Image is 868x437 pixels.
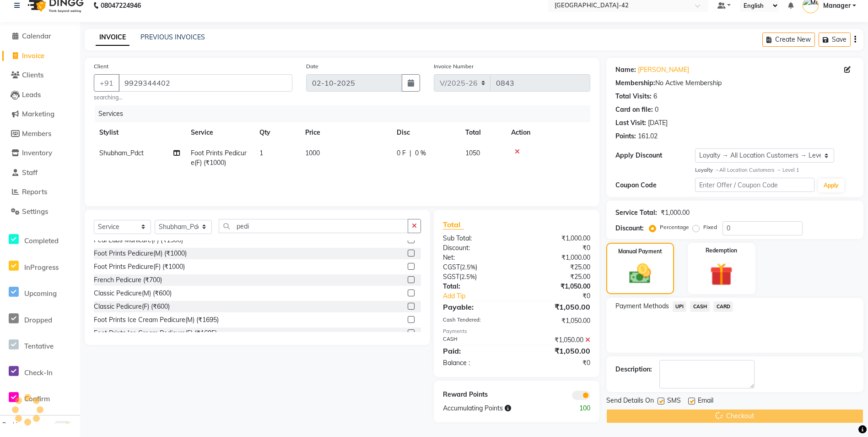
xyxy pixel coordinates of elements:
[823,1,851,11] span: Manager
[436,272,517,282] div: ( )
[660,223,689,231] label: Percentage
[24,342,54,350] span: Tentative
[96,29,129,46] a: INVOICE
[606,396,654,407] span: Send Details On
[2,148,78,158] a: Inventory
[638,65,689,75] a: [PERSON_NAME]
[690,301,710,312] span: CASH
[2,90,78,100] a: Leads
[615,78,854,88] div: No Active Membership
[436,335,517,345] div: CASH
[819,33,851,47] button: Save
[517,335,597,345] div: ₹1,050.00
[673,301,687,312] span: UPI
[517,272,597,282] div: ₹25.00
[259,149,263,157] span: 1
[706,246,737,255] label: Redemption
[762,33,815,47] button: Create New
[119,74,292,92] input: Search by Name/Mobile/Email/Code
[22,207,48,216] span: Settings
[506,122,590,143] th: Action
[615,224,644,233] div: Discount:
[94,235,183,245] div: Pedi Labs Manicure(F) (₹1500)
[94,289,172,298] div: Classic Pedicure(M) (₹600)
[695,166,854,174] div: All Location Customers → Level 1
[22,148,52,157] span: Inventory
[22,129,51,138] span: Members
[443,220,464,229] span: Total
[615,151,695,160] div: Apply Discount
[695,178,814,192] input: Enter Offer / Coupon Code
[615,365,652,374] div: Description:
[2,207,78,217] a: Settings
[517,234,597,243] div: ₹1,000.00
[22,109,54,118] span: Marketing
[99,149,144,157] span: Shubham_Pdct
[615,78,655,88] div: Membership:
[2,168,78,178] a: Staff
[517,253,597,262] div: ₹1,000.00
[300,122,391,143] th: Price
[94,74,119,92] button: +91
[2,129,78,139] a: Members
[410,148,411,158] span: |
[615,301,669,311] span: Payment Methods
[615,65,636,75] div: Name:
[22,32,51,40] span: Calendar
[219,219,408,233] input: Search or Scan
[2,31,78,42] a: Calendar
[24,236,59,245] span: Completed
[818,179,844,192] button: Apply
[24,289,57,298] span: Upcoming
[22,51,44,60] span: Invoice
[2,70,78,81] a: Clients
[557,404,597,413] div: 100
[436,234,517,243] div: Sub Total:
[655,105,658,115] div: 0
[698,396,713,407] span: Email
[436,390,517,400] div: Reward Points
[94,262,185,272] div: Foot Prints Pedicure(F) (₹1000)
[517,282,597,291] div: ₹1,050.00
[24,368,53,377] span: Check-In
[22,71,43,79] span: Clients
[434,62,474,71] label: Invoice Number
[306,62,318,71] label: Date
[436,243,517,253] div: Discount:
[436,301,517,312] div: Payable:
[460,122,506,143] th: Total
[517,301,597,312] div: ₹1,050.00
[443,273,459,281] span: SGST
[530,291,597,301] div: ₹0
[618,247,662,256] label: Manual Payment
[436,282,517,291] div: Total:
[648,118,668,128] div: [DATE]
[185,122,254,143] th: Service
[2,421,27,428] span: Bookings
[622,261,658,286] img: _cash.svg
[461,273,475,280] span: 2.5%
[24,263,59,272] span: InProgress
[24,316,52,324] span: Dropped
[2,109,78,120] a: Marketing
[517,316,597,326] div: ₹1,050.00
[713,301,733,312] span: CARD
[436,262,517,272] div: ( )
[443,263,460,271] span: CGST
[191,149,247,167] span: Foot Prints Pedicure(F) (₹1000)
[305,149,320,157] span: 1000
[436,358,517,368] div: Balance :
[94,328,217,338] div: Foot Prints Ice Cream Pedicure(F) (₹1695)
[615,131,636,141] div: Points:
[94,275,162,285] div: French Pedicure (₹700)
[615,105,653,115] div: Card on file:
[140,33,205,41] a: PREVIOUS INVOICES
[695,167,719,173] strong: Loyalty →
[94,302,170,311] div: Classic Pedicure(F) (₹600)
[615,180,695,190] div: Coupon Code
[436,345,517,356] div: Paid:
[615,208,657,218] div: Service Total:
[94,122,185,143] th: Stylist
[2,187,78,197] a: Reports
[436,404,557,413] div: Accumulating Points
